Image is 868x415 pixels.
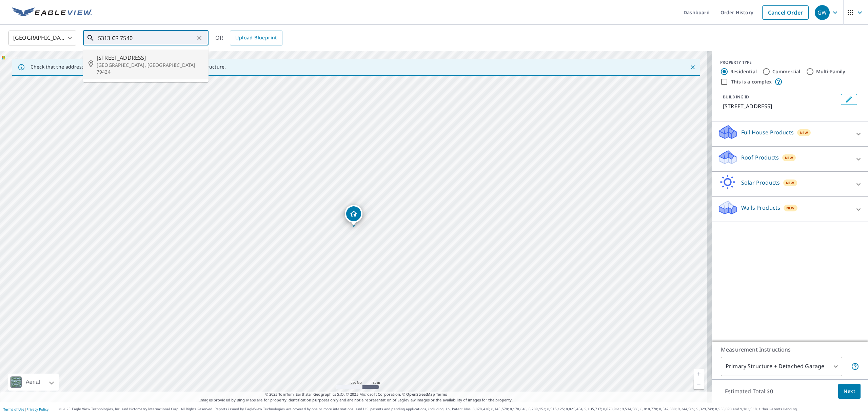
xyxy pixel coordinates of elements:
span: Upload Blueprint [235,34,277,42]
span: Next [844,387,855,396]
label: Commercial [772,68,801,75]
button: Clear [195,33,204,43]
a: Terms [436,392,447,397]
input: Search by address or latitude-longitude [98,29,195,48]
div: Dropped pin, building 1, Residential property, 154th St Lubbock, TX 79423 [345,205,362,226]
div: [GEOGRAPHIC_DATA] [8,29,76,48]
p: Measurement Instructions [721,345,859,354]
label: This is a complex [731,78,772,85]
p: | [3,407,48,411]
button: Edit building 1 [841,94,857,105]
a: Cancel Order [762,5,809,20]
p: [STREET_ADDRESS] [723,102,838,110]
a: Current Level 17, Zoom Out [694,379,704,389]
a: Privacy Policy [26,407,48,412]
span: New [786,205,795,211]
div: Aerial [8,374,59,391]
div: Aerial [24,374,42,391]
p: BUILDING ID [723,94,749,100]
p: Roof Products [741,153,779,162]
p: Full House Products [741,128,794,136]
span: New [786,180,794,186]
p: Check that the address is accurate, then drag the marker over the correct structure. [31,64,226,70]
div: Primary Structure + Detached Garage [721,357,842,376]
a: OpenStreetMap [406,392,435,397]
span: [STREET_ADDRESS] [97,54,203,62]
div: Roof ProductsNew [717,149,863,169]
p: Walls Products [741,204,780,212]
p: Estimated Total: $0 [719,384,778,399]
a: Upload Blueprint [230,31,282,45]
div: PROPERTY TYPE [720,59,860,65]
img: EV Logo [12,7,92,18]
div: Full House ProductsNew [717,124,863,144]
a: Terms of Use [3,407,24,412]
div: OR [215,31,282,45]
p: [GEOGRAPHIC_DATA], [GEOGRAPHIC_DATA] 79424 [97,62,203,75]
label: Multi-Family [816,68,846,75]
div: Solar ProductsNew [717,174,863,194]
span: Your report will include the primary structure and a detached garage if one exists. [851,362,859,371]
span: New [785,155,793,161]
button: Next [838,384,861,399]
div: GW [815,5,830,20]
p: Solar Products [741,178,780,187]
button: Close [688,63,697,72]
label: Residential [730,68,757,75]
span: New [800,130,808,135]
p: © 2025 Eagle View Technologies, Inc. and Pictometry International Corp. All Rights Reserved. Repo... [59,407,865,412]
div: Walls ProductsNew [717,200,863,219]
span: © 2025 TomTom, Earthstar Geographics SIO, © 2025 Microsoft Corporation, © [265,392,447,397]
a: Current Level 17, Zoom In [694,369,704,379]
